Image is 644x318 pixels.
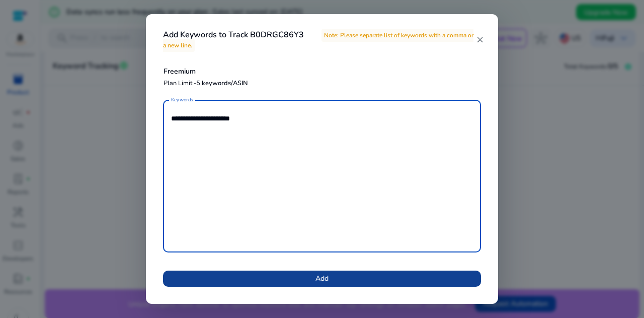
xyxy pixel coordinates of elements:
[315,273,329,284] span: Add
[171,96,193,103] mat-label: Keywords
[163,30,476,49] h4: Add Keywords to Track B0DRGC86Y3
[196,79,248,88] span: 5 keywords/ASIN
[164,68,248,76] h5: Freemium
[163,29,473,51] span: Note: Please separate list of keywords with a comma or a new line.
[163,271,481,287] button: Add
[476,35,484,44] mat-icon: close
[164,79,248,88] p: Plan Limit -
